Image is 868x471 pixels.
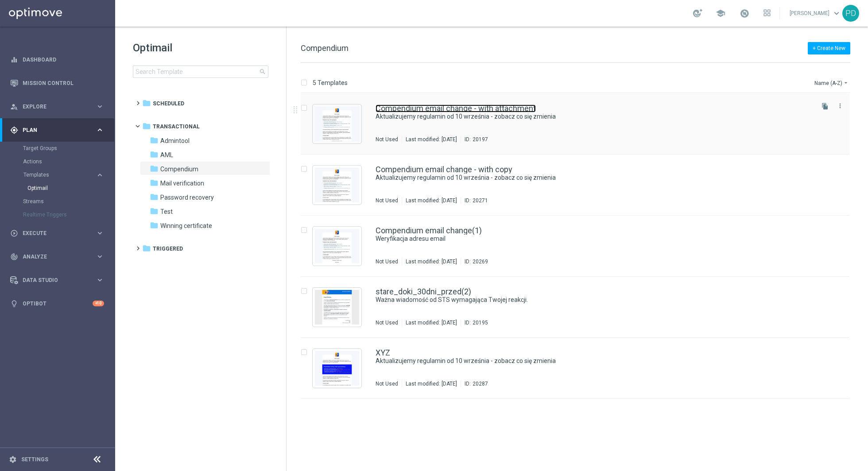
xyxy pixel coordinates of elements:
div: Press SPACE to select this row. [292,216,866,277]
button: Name (A-Z)arrow_drop_down [814,77,850,88]
div: ID: [461,319,488,326]
a: Compendium email change(1) [376,227,482,235]
img: 20287.jpeg [315,351,359,386]
span: Plan [23,127,96,133]
div: ID: [461,136,488,143]
div: Streams [23,195,114,208]
i: folder [150,136,159,145]
div: Explore [10,103,96,111]
i: track_changes [10,253,18,261]
div: ID: [461,197,488,204]
div: Weryfikacja adresu email [376,235,812,243]
i: person_search [10,103,18,111]
div: 20269 [473,258,488,265]
i: settings [9,456,17,463]
div: Data Studio keyboard_arrow_right [10,277,105,284]
button: Mission Control [10,80,105,87]
img: 20269.jpeg [315,229,359,263]
i: more_vert [837,102,844,109]
div: Press SPACE to select this row. [292,93,866,154]
a: Compendium email change - with copy [376,166,512,174]
a: stare_doki_30dni_przed(2) [376,288,471,296]
div: Data Studio [10,276,96,284]
i: folder [142,244,151,253]
a: Aktualizujemy regulamin od 10 września - zobacz co się zmienia [376,174,792,182]
div: Analyze [10,253,96,261]
span: Templates [23,172,87,178]
div: Execute [10,229,96,237]
div: Not Used [376,197,398,204]
span: AML [160,151,173,159]
i: keyboard_arrow_right [96,229,104,237]
span: Analyze [23,254,96,259]
button: play_circle_outline Execute keyboard_arrow_right [10,230,105,237]
button: file_copy [819,100,831,112]
i: folder [150,164,159,173]
div: Aktualizujemy regulamin od 10 września - zobacz co się zmienia [376,357,812,365]
i: gps_fixed [10,126,18,134]
a: Ważna wiadomość od STS wymagająca Twojej reakcji. [376,296,792,304]
i: keyboard_arrow_right [96,126,104,134]
i: folder [142,99,151,108]
i: folder [150,193,159,201]
i: lightbulb [10,300,18,308]
span: Scheduled [153,100,184,108]
i: equalizer [10,56,18,64]
button: lightbulb Optibot +10 [10,300,105,307]
div: Ważna wiadomość od STS wymagająca Twojej reakcji. [376,296,812,304]
span: Compendium [160,165,198,173]
i: keyboard_arrow_right [96,252,104,261]
div: PD [842,5,859,22]
div: Press SPACE to select this row. [292,338,866,399]
a: Aktualizujemy regulamin od 10 września - zobacz co się zmienia [376,357,792,365]
input: Search Template [133,66,268,78]
i: keyboard_arrow_right [96,276,104,284]
div: person_search Explore keyboard_arrow_right [10,103,105,110]
span: Execute [23,231,96,236]
span: Test [160,208,173,216]
span: Mail verification [160,179,204,187]
a: Mission Control [23,71,104,95]
div: track_changes Analyze keyboard_arrow_right [10,253,105,260]
i: folder [142,122,151,131]
span: Compendium [301,43,349,53]
a: Target Groups [23,145,92,152]
a: Optibot [23,292,93,315]
span: keyboard_arrow_down [832,8,841,18]
div: Not Used [376,258,398,265]
div: Templates [23,172,96,178]
span: Winning certificate [160,222,212,230]
div: Aktualizujemy regulamin od 10 września - zobacz co się zmienia [376,112,812,121]
div: Not Used [376,319,398,326]
div: Optimail [27,181,114,195]
div: Realtime Triggers [23,208,114,221]
div: Dashboard [10,48,104,71]
i: keyboard_arrow_right [96,171,104,179]
div: Target Groups [23,142,114,155]
button: Templates keyboard_arrow_right [23,171,105,178]
div: 20287 [473,380,488,387]
div: Last modified: [DATE] [402,136,461,143]
i: arrow_drop_down [842,79,849,86]
div: Not Used [376,136,398,143]
div: 20271 [473,197,488,204]
div: Last modified: [DATE] [402,197,461,204]
span: Admintool [160,137,190,145]
div: Press SPACE to select this row. [292,277,866,338]
i: play_circle_outline [10,229,18,237]
div: Press SPACE to select this row. [292,154,866,216]
img: 20271.jpeg [315,168,359,202]
a: Settings [21,457,48,462]
button: equalizer Dashboard [10,56,105,63]
div: ID: [461,258,488,265]
i: folder [150,207,159,216]
i: folder [150,178,159,187]
div: Plan [10,126,96,134]
a: Actions [23,158,92,165]
div: Aktualizujemy regulamin od 10 września - zobacz co się zmienia [376,174,812,182]
button: + Create New [808,42,850,54]
div: Mission Control [10,71,104,95]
